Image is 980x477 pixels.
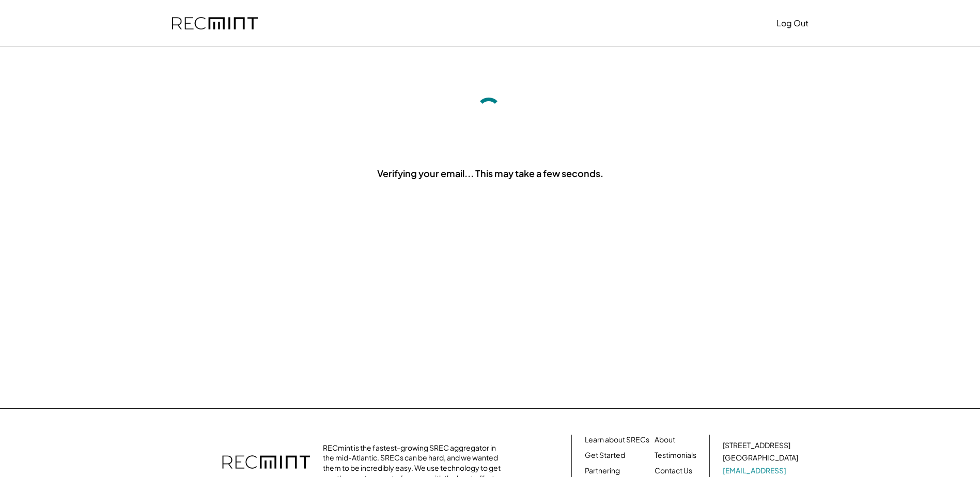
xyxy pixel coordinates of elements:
[723,440,790,451] div: [STREET_ADDRESS]
[585,450,625,460] a: Get Started
[585,435,649,445] a: Learn about SRECs
[377,167,603,180] div: Verifying your email... This may take a few seconds.
[655,450,696,460] a: Testimonials
[723,453,798,463] div: [GEOGRAPHIC_DATA]
[655,466,692,476] a: Contact Us
[585,466,620,476] a: Partnering
[172,17,258,30] img: recmint-logotype%403x.png
[655,435,675,445] a: About
[776,13,808,34] button: Log Out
